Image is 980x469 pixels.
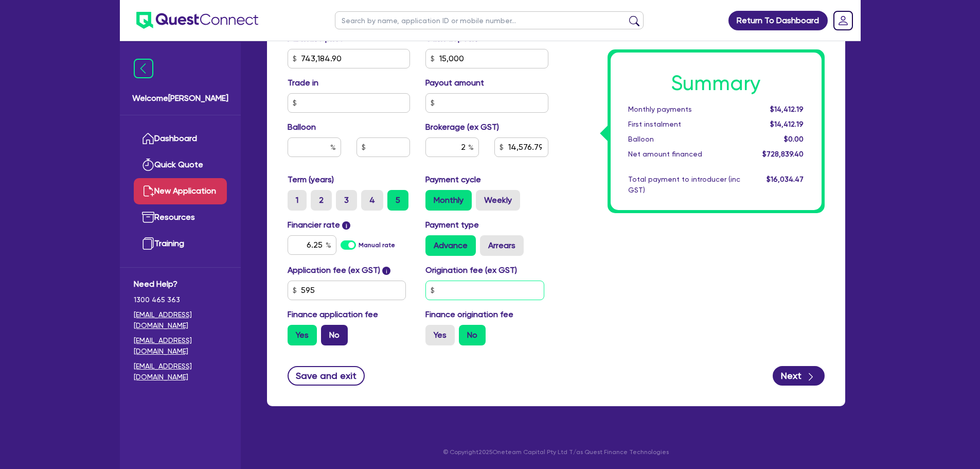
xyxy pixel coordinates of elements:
[321,325,348,345] label: No
[425,308,513,321] label: Finance origination fee
[620,149,748,160] div: Net amount financed
[142,185,154,197] img: new-application
[288,264,380,276] label: Application fee (ex GST)
[311,190,332,211] label: 2
[134,231,227,257] a: Training
[134,335,227,357] a: [EMAIL_ADDRESS][DOMAIN_NAME]
[142,159,154,171] img: quick-quote
[728,11,828,30] a: Return To Dashboard
[132,92,228,105] span: Welcome [PERSON_NAME]
[288,173,334,186] label: Term (years)
[134,59,153,78] img: icon-menu-close
[342,221,350,230] span: i
[382,267,390,275] span: i
[134,204,227,231] a: Resources
[425,325,455,345] label: Yes
[762,150,804,158] span: $728,839.40
[480,235,524,256] label: Arrears
[425,121,499,133] label: Brokerage (ex GST)
[142,237,154,250] img: training
[142,211,154,223] img: resources
[134,178,227,204] a: New Application
[288,366,365,386] button: Save and exit
[288,219,351,231] label: Financier rate
[425,264,517,276] label: Origination fee (ex GST)
[830,7,857,34] a: Dropdown toggle
[134,278,227,290] span: Need Help?
[773,366,825,386] button: Next
[425,235,476,256] label: Advance
[335,11,644,29] input: Search by name, application ID or mobile number...
[620,174,748,196] div: Total payment to introducer (inc GST)
[784,135,804,143] span: $0.00
[134,152,227,178] a: Quick Quote
[288,325,317,345] label: Yes
[260,447,852,457] p: © Copyright 2025 Oneteam Capital Pty Ltd T/as Quest Finance Technologies
[628,71,804,96] h1: Summary
[134,309,227,331] a: [EMAIL_ADDRESS][DOMAIN_NAME]
[425,219,479,231] label: Payment type
[136,12,258,29] img: quest-connect-logo-blue
[476,190,520,211] label: Weekly
[770,120,804,128] span: $14,412.19
[134,361,227,383] a: [EMAIL_ADDRESS][DOMAIN_NAME]
[620,119,748,130] div: First instalment
[288,77,318,89] label: Trade in
[387,190,408,211] label: 5
[767,175,804,183] span: $16,034.47
[620,104,748,115] div: Monthly payments
[425,173,481,186] label: Payment cycle
[620,134,748,145] div: Balloon
[770,105,804,113] span: $14,412.19
[425,190,472,211] label: Monthly
[288,308,378,321] label: Finance application fee
[336,190,357,211] label: 3
[288,190,307,211] label: 1
[288,121,316,133] label: Balloon
[134,126,227,152] a: Dashboard
[359,240,395,250] label: Manual rate
[459,325,486,345] label: No
[134,294,227,305] span: 1300 465 363
[425,77,484,89] label: Payout amount
[361,190,383,211] label: 4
